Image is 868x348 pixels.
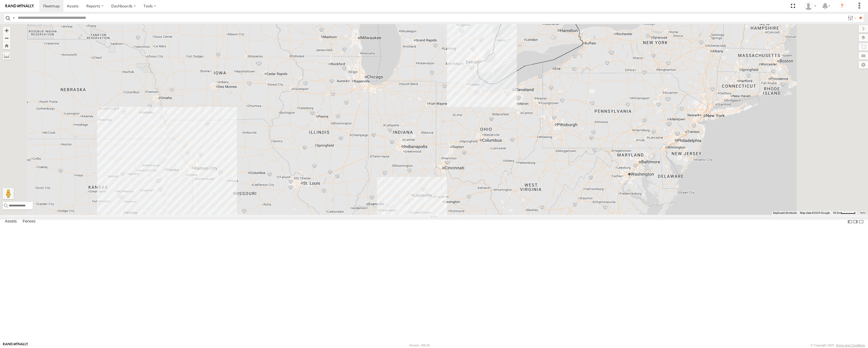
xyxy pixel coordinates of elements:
[11,14,16,22] label: Search Query
[773,211,797,215] button: Keyboard shortcuts
[860,212,866,214] a: Terms (opens in new tab)
[811,344,865,347] div: © Copyright 2025 -
[838,2,846,10] i: ?
[833,211,841,214] span: 50 km
[3,188,14,199] button: Drag Pegman onto the map to open Street View
[20,218,38,226] label: Fences
[3,27,10,34] button: Zoom in
[3,34,10,42] button: Zoom out
[802,2,818,10] div: Miky Transport
[846,14,857,22] label: Search Filter Options
[859,61,868,69] label: Map Settings
[3,42,10,49] button: Zoom Home
[858,218,864,226] label: Hide Summary Table
[836,344,865,347] a: Terms and Conditions
[847,218,853,226] label: Dock Summary Table to the Left
[2,218,19,226] label: Assets
[3,343,28,348] a: Visit our Website
[853,218,858,226] label: Dock Summary Table to the Right
[831,211,857,215] button: Map Scale: 50 km per 50 pixels
[3,52,10,60] label: Measure
[409,344,430,347] div: Version: 306.00
[800,211,830,214] span: Map data ©2025 Google
[5,4,34,8] img: rand-logo.svg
